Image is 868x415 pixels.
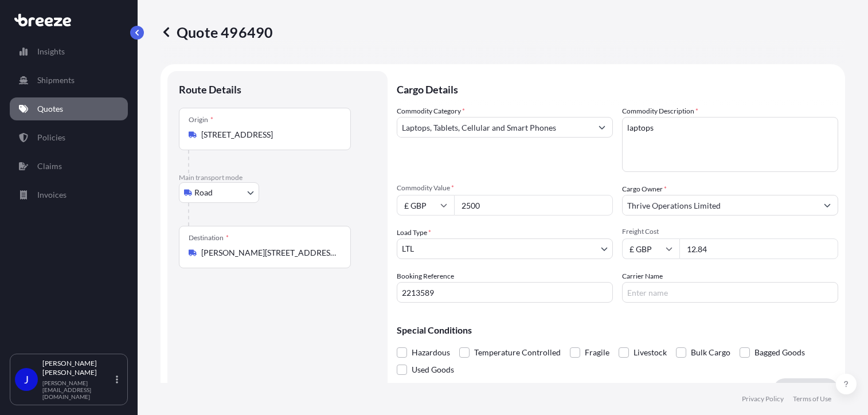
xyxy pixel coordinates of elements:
[24,374,29,385] span: J
[161,23,273,41] p: Quote 496490
[742,394,784,404] a: Privacy Policy
[179,182,259,203] button: Select transport
[37,75,75,86] p: Shipments
[10,69,128,92] a: Shipments
[585,344,609,361] span: Fragile
[623,195,817,216] input: Full name
[10,40,128,63] a: Insights
[189,115,213,124] div: Origin
[10,155,128,178] a: Claims
[37,189,67,201] p: Invoices
[773,378,838,401] button: Save Changes
[754,344,805,361] span: Bagged Goods
[397,117,592,138] input: Select a commodity type
[201,129,337,140] input: Origin
[474,344,561,361] span: Temperature Controlled
[10,183,128,206] a: Invoices
[702,378,773,401] button: Cancel Changes
[622,271,663,282] label: Carrier Name
[37,132,65,143] p: Policies
[397,71,838,105] p: Cargo Details
[194,187,213,198] span: Road
[10,126,128,149] a: Policies
[397,282,613,303] input: Your internal reference
[622,183,667,195] label: Cargo Owner
[201,247,337,259] input: Destination
[37,160,62,172] p: Claims
[397,271,454,282] label: Booking Reference
[397,326,838,335] p: Special Conditions
[179,83,241,96] p: Route Details
[622,117,838,172] textarea: laptops
[592,117,612,138] button: Show suggestions
[397,227,431,238] span: Load Type
[397,183,613,193] span: Commodity Value
[622,282,838,303] input: Enter name
[622,227,838,236] span: Freight Cost
[622,105,698,117] label: Commodity Description
[397,238,613,259] button: LTL
[37,103,63,115] p: Quotes
[42,379,114,400] p: [PERSON_NAME][EMAIL_ADDRESS][DOMAIN_NAME]
[412,361,454,378] span: Used Goods
[397,105,465,117] label: Commodity Category
[454,195,613,216] input: Type amount
[691,344,730,361] span: Bulk Cargo
[179,173,376,182] p: Main transport mode
[817,195,838,216] button: Show suggestions
[402,243,414,255] span: LTL
[37,46,65,57] p: Insights
[10,97,128,120] a: Quotes
[679,238,838,259] input: Enter amount
[412,344,450,361] span: Hazardous
[793,394,831,404] a: Terms of Use
[634,344,667,361] span: Livestock
[42,359,114,377] p: [PERSON_NAME] [PERSON_NAME]
[189,233,229,242] div: Destination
